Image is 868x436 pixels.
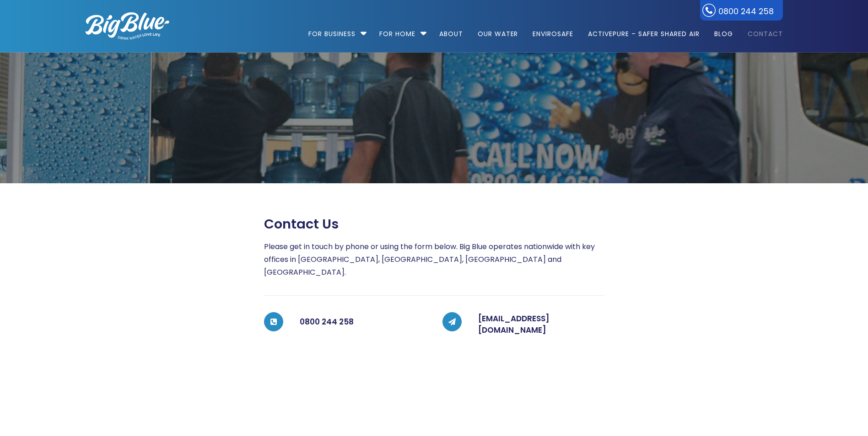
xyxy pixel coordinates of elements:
[264,354,604,422] iframe: Web Forms
[86,12,169,40] img: logo
[264,240,604,279] p: Please get in touch by phone or using the form below. Big Blue operates nationwide with key offic...
[478,313,550,336] a: [EMAIL_ADDRESS][DOMAIN_NAME]
[264,216,339,232] span: Contact us
[300,313,426,331] h5: 0800 244 258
